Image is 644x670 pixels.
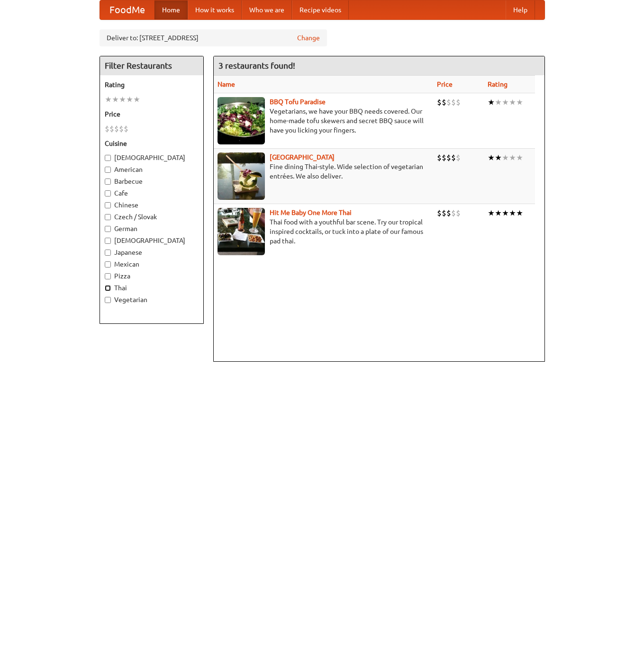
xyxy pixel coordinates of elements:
[218,97,265,144] img: tofuparadise.jpg
[442,152,446,163] li: $
[502,152,509,163] li: ★
[105,155,111,161] input: [DEMOGRAPHIC_DATA]
[506,0,535,19] a: Help
[105,109,199,119] h5: Price
[218,152,265,200] img: satay.jpg
[488,80,508,88] a: Rating
[488,97,495,107] li: ★
[105,190,111,197] input: Cafe
[437,152,442,163] li: $
[105,238,111,244] input: [DEMOGRAPHIC_DATA]
[109,124,114,134] li: $
[114,124,119,134] li: $
[105,261,111,268] input: Mexican
[456,97,461,107] li: $
[446,152,451,163] li: $
[270,98,326,106] a: BBQ Tofu Paradise
[488,208,495,218] li: ★
[124,124,128,134] li: $
[105,214,111,220] input: Czech / Slovak
[270,209,352,216] a: Hit Me Baby One More Thai
[154,0,188,19] a: Home
[509,97,516,107] li: ★
[442,97,446,107] li: $
[105,167,111,173] input: American
[105,283,199,293] label: Thai
[495,208,502,218] li: ★
[516,152,523,163] li: ★
[451,208,456,218] li: $
[218,208,265,255] img: babythai.jpg
[105,295,199,304] label: Vegetarian
[105,165,199,174] label: American
[502,208,509,218] li: ★
[119,124,124,134] li: $
[442,208,446,218] li: $
[105,250,111,256] input: Japanese
[218,107,430,135] p: Vegetarians, we have your BBQ needs covered. Our home-made tofu skewers and secret BBQ sauce will...
[495,97,502,107] li: ★
[100,56,203,75] h4: Filter Restaurants
[126,94,133,105] li: ★
[218,162,430,181] p: Fine dining Thai-style. Wide selection of vegetarian entrées. We also deliver.
[105,188,199,198] label: Cafe
[509,208,516,218] li: ★
[133,94,140,105] li: ★
[446,208,451,218] li: $
[105,273,111,279] input: Pizza
[100,0,154,19] a: FoodMe
[105,271,199,281] label: Pizza
[105,285,111,291] input: Thai
[437,97,442,107] li: $
[105,259,199,269] label: Mexican
[270,153,335,161] a: [GEOGRAPHIC_DATA]
[188,0,242,19] a: How it works
[495,152,502,163] li: ★
[105,200,199,210] label: Chinese
[105,124,109,134] li: $
[105,94,112,105] li: ★
[105,153,199,162] label: [DEMOGRAPHIC_DATA]
[446,97,451,107] li: $
[218,61,295,70] ng-pluralize: 3 restaurants found!
[488,152,495,163] li: ★
[451,152,456,163] li: $
[105,236,199,245] label: [DEMOGRAPHIC_DATA]
[218,80,235,88] a: Name
[456,152,461,163] li: $
[105,179,111,185] input: Barbecue
[112,94,119,105] li: ★
[456,208,461,218] li: $
[105,248,199,257] label: Japanese
[242,0,292,19] a: Who we are
[218,217,430,246] p: Thai food with a youthful bar scene. Try our tropical inspired cocktails, or tuck into a plate of...
[292,0,349,19] a: Recipe videos
[297,33,320,43] a: Change
[105,202,111,208] input: Chinese
[502,97,509,107] li: ★
[100,29,327,46] div: Deliver to: [STREET_ADDRESS]
[437,208,442,218] li: $
[516,97,523,107] li: ★
[105,139,199,148] h5: Cuisine
[119,94,126,105] li: ★
[105,212,199,222] label: Czech / Slovak
[437,80,453,88] a: Price
[105,80,199,89] h5: Rating
[516,208,523,218] li: ★
[105,297,111,303] input: Vegetarian
[451,97,456,107] li: $
[105,226,111,232] input: German
[509,152,516,163] li: ★
[105,224,199,233] label: German
[105,177,199,186] label: Barbecue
